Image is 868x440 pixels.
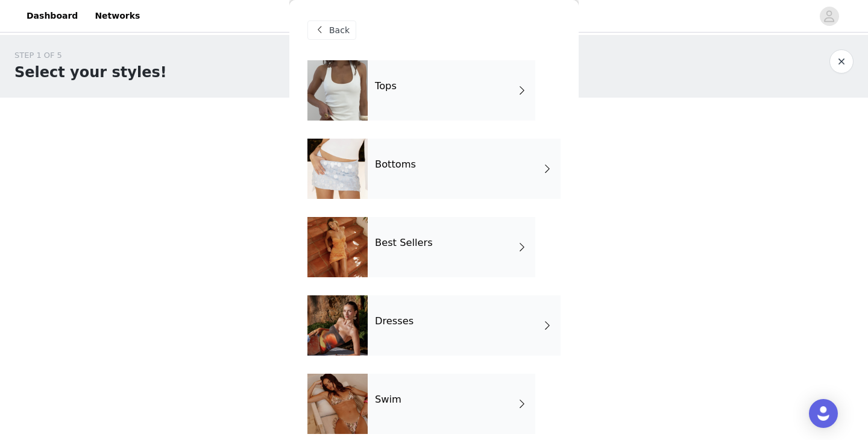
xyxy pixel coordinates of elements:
[375,81,397,92] h4: Tops
[375,237,433,248] h4: Best Sellers
[375,159,416,170] h4: Bottoms
[375,394,401,405] h4: Swim
[809,399,838,428] div: Open Intercom Messenger
[87,2,147,30] a: Networks
[823,7,835,26] div: avatar
[329,24,350,37] span: Back
[14,61,167,83] h1: Select your styles!
[19,2,85,30] a: Dashboard
[375,316,414,327] h4: Dresses
[14,49,167,61] div: STEP 1 OF 5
